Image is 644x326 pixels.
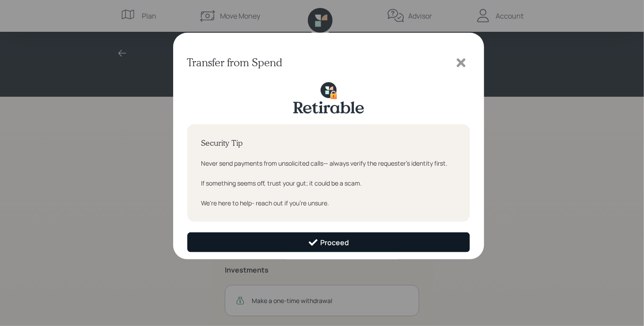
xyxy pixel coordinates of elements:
[201,159,456,168] div: Never send payments from unsolicited calls— always verify the requester's identity first.
[201,198,456,208] div: We're here to help- reach out if you're unsure.
[201,178,456,188] div: If something seems off, trust your gut; it could be a scam.
[308,237,349,248] div: Proceed
[201,138,456,148] h4: Security Tip
[187,56,283,69] h3: Transfer from Spend
[187,232,470,252] button: Proceed
[293,82,364,114] img: retirable-security-lock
